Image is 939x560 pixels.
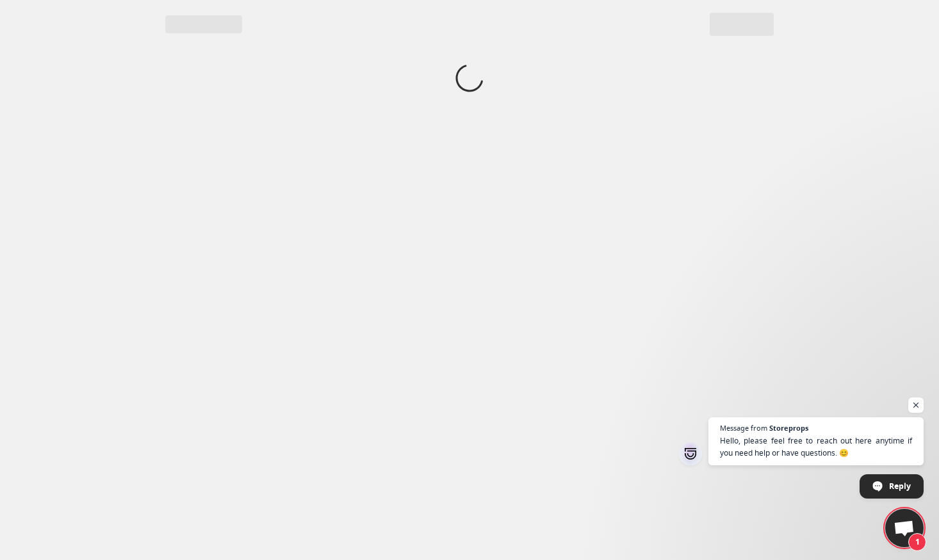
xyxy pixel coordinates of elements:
span: Storeprops [769,424,808,431]
div: Open chat [885,509,924,547]
span: Message from [720,424,767,431]
span: Hello, please feel free to reach out here anytime if you need help or have questions. 😊 [720,435,912,459]
span: Reply [889,475,911,497]
span: 1 [908,533,926,551]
